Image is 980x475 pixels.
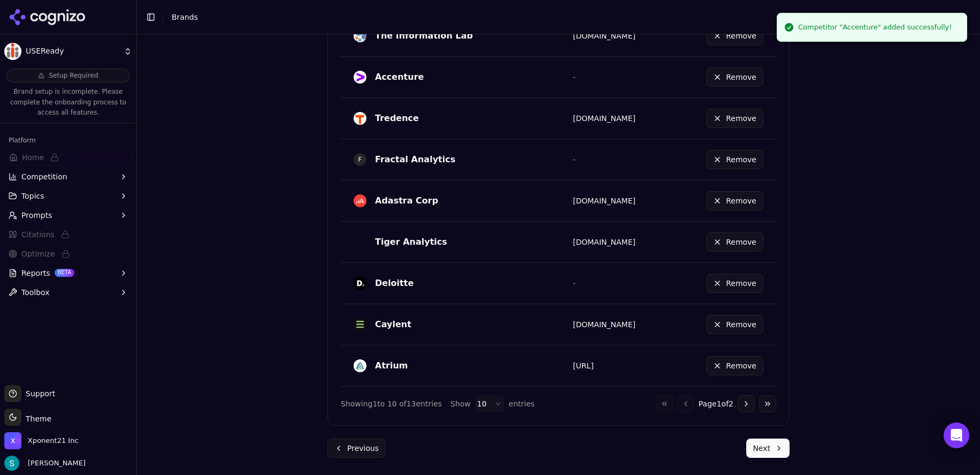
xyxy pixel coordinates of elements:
img: Deloitte [354,277,366,290]
nav: breadcrumb [172,12,950,22]
span: Support [21,388,55,399]
img: Tredence [354,112,366,125]
span: Page 1 of 2 [699,398,733,409]
span: - [573,73,576,81]
span: Home [22,152,44,163]
div: Atrium [375,359,408,372]
button: Open organization switcher [4,432,79,449]
img: Caylent [354,318,366,331]
a: [DOMAIN_NAME] [573,197,636,205]
span: Optimize [21,248,55,259]
img: Sam Volante [4,456,19,471]
span: [PERSON_NAME] [24,458,86,468]
button: Remove [706,67,763,87]
button: Toolbox [4,284,132,301]
span: Toolbox [21,287,50,298]
span: Setup Required [49,71,98,80]
button: ReportsBETA [4,265,132,282]
span: Citations [21,229,55,240]
a: [DOMAIN_NAME] [573,32,636,40]
span: BETA [55,269,74,276]
img: Accenture [354,71,366,84]
button: Open user button [4,456,86,471]
button: Previous [327,439,386,458]
button: Topics [4,187,132,205]
a: [URL] [573,361,594,370]
span: Prompts [21,210,52,221]
div: Caylent [375,318,411,331]
span: Theme [21,414,51,423]
img: Tiger Analytics [354,236,366,248]
span: entries [509,398,535,409]
button: Remove [706,191,763,210]
img: Xponent21 Inc [4,432,21,449]
img: Atrium [354,359,366,372]
img: USEReady [4,43,21,60]
a: [DOMAIN_NAME] [573,238,636,246]
div: Tiger Analytics [375,236,447,248]
p: Brand setup is incomplete. Please complete the onboarding process to access all features. [6,87,130,118]
span: - [573,279,576,288]
button: Remove [706,315,763,334]
button: Competition [4,168,132,185]
div: Open Intercom Messenger [944,423,969,448]
span: Show [450,398,471,409]
div: Fractal Analytics [375,153,455,166]
button: Remove [706,232,763,252]
div: Platform [4,132,132,149]
span: Xponent21 Inc [28,436,79,446]
button: Remove [706,356,763,375]
span: Reports [21,268,50,278]
button: Remove [706,274,763,293]
button: Prompts [4,207,132,224]
img: The Information Lab [354,29,366,42]
span: F [354,153,366,166]
span: Competition [21,171,67,182]
a: [DOMAIN_NAME] [573,320,636,329]
div: The Information Lab [375,29,473,42]
div: Accenture [375,71,424,84]
span: Topics [21,191,44,201]
span: - [573,155,576,164]
a: [DOMAIN_NAME] [573,114,636,123]
div: Tredence [375,112,419,125]
span: USEReady [26,47,119,56]
div: Adastra Corp [375,194,438,207]
button: Next [746,439,790,458]
button: Remove [706,26,763,46]
div: Competitor "Accenture" added successfully! [798,22,952,33]
button: Remove [706,150,763,169]
div: Deloitte [375,277,414,290]
img: Adastra Corp [354,194,366,207]
span: Brands [172,13,198,21]
button: Remove [706,109,763,128]
div: Showing 1 to 10 of 13 entries [341,398,442,409]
